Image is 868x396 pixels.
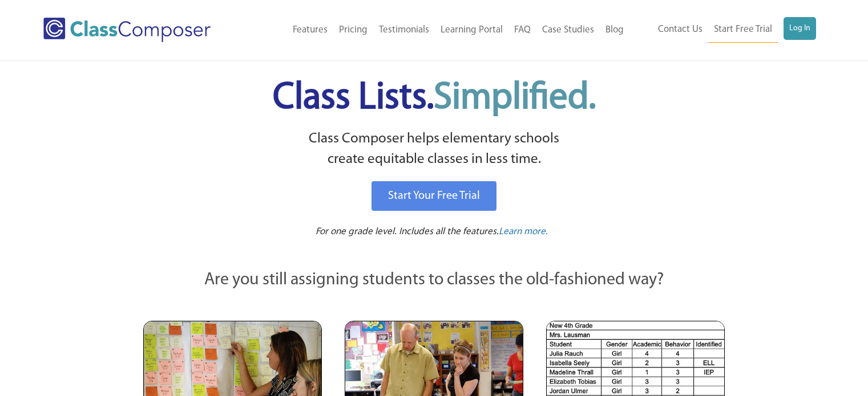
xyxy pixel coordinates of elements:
a: Contact Us [652,17,708,42]
a: Blog [600,18,629,43]
span: Learn more. [499,227,548,236]
span: Simplified. [434,80,596,117]
nav: Header Menu [629,17,816,43]
a: Case Studies [536,18,600,43]
a: Features [287,18,333,43]
nav: Header Menu [247,18,629,43]
a: Start Your Free Trial [372,181,496,211]
a: Start Free Trial [708,17,778,43]
a: Learn more. [499,225,548,239]
p: Are you still assigning students to classes the old-fashioned way? [143,268,725,293]
span: Class Lists. [273,80,596,117]
span: For one grade level. Includes all the features. [316,227,499,236]
a: Pricing [333,18,373,43]
img: Class Composer [43,18,211,42]
a: Learning Portal [435,18,508,43]
span: Start Your Free Trial [388,190,480,202]
a: Log In [784,17,816,40]
a: Testimonials [373,18,435,43]
p: Class Composer helps elementary schools create equitable classes in less time. [142,129,727,170]
a: FAQ [508,18,536,43]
